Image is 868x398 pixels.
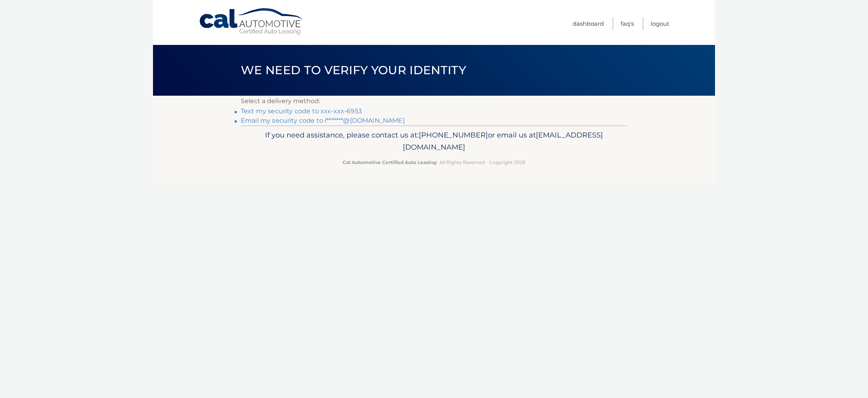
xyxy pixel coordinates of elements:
[419,130,488,139] span: [PHONE_NUMBER]
[246,158,622,166] p: - All Rights Reserved - Copyright 2025
[241,96,627,107] p: Select a delivery method:
[651,17,669,30] a: Logout
[246,129,622,154] p: If you need assistance, please contact us at: or email us at
[343,159,436,165] strong: Cal Automotive Certified Auto Leasing
[241,63,466,77] span: We need to verify your identity
[241,117,405,124] a: Email my security code to l*******@[DOMAIN_NAME]
[621,17,634,30] a: FAQ's
[241,107,362,115] a: Text my security code to xxx-xxx-6953
[199,8,304,36] a: Cal Automotive
[573,17,604,30] a: Dashboard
